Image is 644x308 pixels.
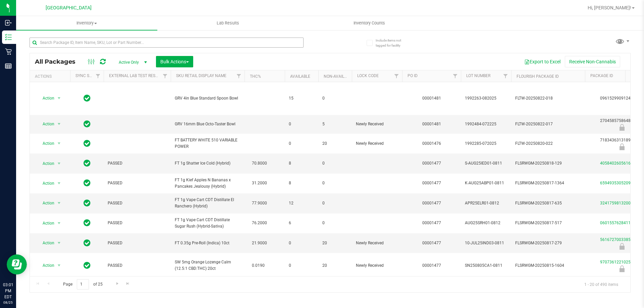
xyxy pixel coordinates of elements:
span: 6 [289,220,314,226]
span: 0 [289,121,314,127]
button: Receive Non-Cannabis [565,56,620,67]
a: Inventory [16,16,157,30]
a: Filter [93,70,104,82]
span: In Sync [84,198,91,208]
span: SW 5mg Orange Lozenge Calm (12.5:1 CBD:THC) 20ct [175,259,240,272]
a: 00001481 [422,122,441,126]
span: SN250805CA1-0811 [465,262,507,269]
span: In Sync [84,261,91,270]
span: 1 - 20 of 490 items [579,279,624,289]
span: 0 [322,95,348,102]
span: select [55,261,63,270]
a: Available [290,74,310,79]
span: 1992285-072025 [465,140,507,147]
span: 1992484-072225 [465,121,507,127]
span: FLSRWGM-20250817-1364 [515,180,581,186]
input: 1 [77,279,89,290]
span: 10-JUL25IND03-0811 [465,240,507,246]
span: FLSRWGM-20250817-635 [515,200,581,206]
span: 21.9000 [249,238,270,248]
span: Action [37,159,55,168]
span: FLSRWGM-20250817-517 [515,220,581,226]
span: select [55,198,63,208]
span: Bulk Actions [160,59,189,64]
span: Include items not tagged for facility [376,38,409,48]
span: select [55,119,63,129]
a: 00001477 [422,161,441,166]
span: [GEOGRAPHIC_DATA] [46,5,92,11]
a: Filter [160,70,171,82]
a: 6594935305209654 [600,181,638,185]
span: GRV 4in Blue Standard Spoon Bowl [175,95,240,102]
span: FT 1g Vape Cart CDT Distillate Sugar Rush (Hybrid-Sativa) [175,217,240,230]
span: Action [37,219,55,228]
span: FLTW-20250822-018 [515,95,581,102]
span: K-AUG25ABP01-0811 [465,180,507,186]
span: 77.9000 [249,198,270,208]
span: 8 [289,180,314,186]
a: PO ID [408,73,418,78]
a: Lock Code [357,73,379,78]
span: Newly Received [356,121,398,127]
span: Newly Received [356,262,398,269]
span: FT 1g Kief Apples N Bananas x Pancakes Jealousy (Hybrid) [175,177,240,190]
inline-svg: Inbound [5,19,12,26]
iframe: Resource center [7,254,27,274]
a: 0601557628411695 [600,221,638,225]
span: 0 [289,262,314,269]
span: Lab Results [208,20,248,26]
a: Go to the last page [123,279,133,288]
inline-svg: Reports [5,63,12,69]
span: select [55,139,63,148]
span: Action [37,261,55,270]
span: 0 [289,140,314,147]
p: 03:01 PM EDT [3,282,13,300]
span: 15 [289,95,314,102]
span: APR25ELR01-0812 [465,200,507,206]
a: Filter [233,70,245,82]
span: 20 [322,140,348,147]
span: 76.2000 [249,218,270,228]
span: 1992263-082025 [465,95,507,102]
a: Sku Retail Display Name [176,73,226,78]
span: 0 [322,200,348,206]
span: PASSED [108,220,167,226]
span: 0 [322,220,348,226]
span: PASSED [108,160,167,167]
button: Bulk Actions [156,56,193,67]
span: 12 [289,200,314,206]
span: Page of 25 [57,279,108,290]
span: select [55,219,63,228]
a: 9707361221025967 [600,260,638,264]
span: All Packages [35,58,82,65]
span: 70.8000 [249,159,270,168]
a: Non-Available [324,74,354,79]
span: Action [37,139,55,148]
span: PASSED [108,180,167,186]
a: 00001477 [422,201,441,205]
span: FLTW-20250822-017 [515,121,581,127]
a: 4058402605616486 [600,161,638,166]
span: Action [37,179,55,188]
span: select [55,159,63,168]
span: select [55,238,63,248]
span: 20 [322,262,348,269]
span: In Sync [84,178,91,188]
inline-svg: Retail [5,48,12,55]
span: S-AUG25IED01-0811 [465,160,507,167]
span: 20 [322,240,348,246]
a: 00001477 [422,221,441,225]
span: In Sync [84,238,91,248]
span: 5 [322,121,348,127]
a: Filter [391,70,402,82]
inline-svg: Inventory [5,34,12,41]
a: 00001481 [422,96,441,101]
a: 00001476 [422,141,441,146]
a: Sync Status [75,73,101,78]
a: 5616727003385072 [600,237,638,242]
span: 0 [289,240,314,246]
span: PASSED [108,262,167,269]
span: Action [37,119,55,129]
span: Inventory [16,20,157,26]
a: 00001477 [422,241,441,245]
